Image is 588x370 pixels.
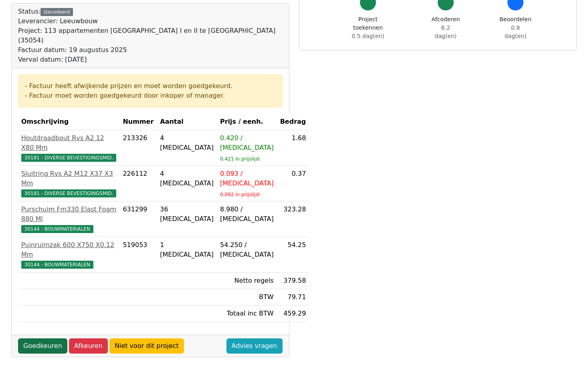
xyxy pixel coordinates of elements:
a: Advies vragen [226,338,283,354]
span: 30144 - BOUWMATERIALEN [21,225,93,233]
span: 0.8 dag(en) [505,24,527,39]
sub: 0.092 in prijslijst [220,192,260,197]
sub: 0.421 in prijslijst [220,156,260,162]
div: 36 [MEDICAL_DATA] [160,205,214,224]
td: Totaal inc BTW [217,306,277,322]
span: 30144 - BOUWMATERIALEN [21,261,93,269]
div: Houtdraadbout Rvs A2 12 X80 Mm [21,133,116,153]
td: BTW [217,289,277,306]
td: 379.58 [277,273,309,289]
th: Omschrijving [18,114,119,130]
a: Puinruimzak 600 X750 X0.12 Mm30144 - BOUWMATERIALEN [21,240,116,269]
td: 323.28 [277,201,309,237]
div: 1 [MEDICAL_DATA] [160,240,214,259]
div: Purschuim Fm330 Elast Foam 880 Ml [21,205,116,224]
div: Factuur datum: 19 augustus 2025 [18,45,283,55]
span: 6.2 dag(en) [435,24,457,39]
div: Verval datum: [DATE] [18,55,283,64]
td: 1.68 [277,130,309,166]
div: 4 [MEDICAL_DATA] [160,133,214,153]
div: Beoordelen [499,15,531,40]
div: 0.420 / [MEDICAL_DATA] [220,133,274,153]
td: 79.71 [277,289,309,306]
div: Sluitring Rvs A2 M12 X37 X3 Mm [21,169,116,188]
div: Status: [18,7,283,64]
div: Afcoderen [430,15,461,40]
td: Netto regels [217,273,277,289]
div: - Factuur moet worden goedgekeurd door inkoper of manager. [25,91,276,101]
div: 54.250 / [MEDICAL_DATA] [220,240,274,259]
div: 4 [MEDICAL_DATA] [160,169,214,188]
td: 226112 [119,166,157,201]
div: Leverancier: Leeuwbouw [18,16,283,26]
div: Project: 113 appartementen [GEOGRAPHIC_DATA] I en II te [GEOGRAPHIC_DATA] (35054) [18,26,283,45]
div: Gecodeerd [40,8,73,16]
span: 0.5 dag(en) [352,33,384,39]
a: Goedkeuren [18,338,67,354]
div: 0.093 / [MEDICAL_DATA] [220,169,274,188]
div: Project toekennen [344,15,392,40]
th: Aantal [157,114,217,130]
div: 8.980 / [MEDICAL_DATA] [220,205,274,224]
a: Houtdraadbout Rvs A2 12 X80 Mm30181 - DIVERSE BEVESTIGINGSMID. [21,133,116,162]
span: 30181 - DIVERSE BEVESTIGINGSMID. [21,189,116,197]
a: Niet voor dit project [109,338,184,354]
a: Afkeuren [69,338,108,354]
td: 213326 [119,130,157,166]
th: Nummer [119,114,157,130]
td: 54.25 [277,237,309,273]
div: - Factuur heeft afwijkende prijzen en moet worden goedgekeurd. [25,81,276,91]
td: 519053 [119,237,157,273]
td: 0.37 [277,166,309,201]
a: Purschuim Fm330 Elast Foam 880 Ml30144 - BOUWMATERIALEN [21,205,116,233]
a: Sluitring Rvs A2 M12 X37 X3 Mm30181 - DIVERSE BEVESTIGINGSMID. [21,169,116,198]
th: Bedrag [277,114,309,130]
div: Puinruimzak 600 X750 X0.12 Mm [21,240,116,259]
span: 30181 - DIVERSE BEVESTIGINGSMID. [21,154,116,162]
td: 631299 [119,201,157,237]
td: 459.29 [277,306,309,322]
th: Prijs / eenh. [217,114,277,130]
